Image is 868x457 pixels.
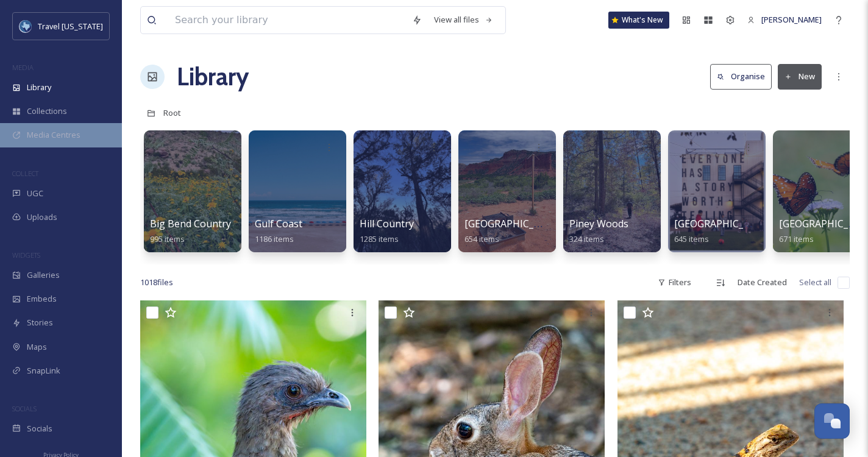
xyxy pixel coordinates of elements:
div: Filters [652,271,697,294]
a: Library [177,58,249,95]
span: Galleries [27,269,60,281]
img: images%20%281%29.jpeg [20,20,32,32]
span: Stories [27,317,53,328]
span: 671 items [779,233,814,244]
span: SnapLink [27,365,60,377]
span: Embeds [27,293,57,305]
a: Big Bend Country995 items [150,218,231,244]
span: 995 items [150,233,185,244]
span: 324 items [569,233,604,244]
a: Gulf Coast1186 items [255,218,302,244]
a: [GEOGRAPHIC_DATA]654 items [464,218,563,244]
span: Library [27,82,51,93]
span: Socials [27,423,52,434]
button: New [778,64,822,89]
a: Root [163,105,181,120]
span: Hill Country [360,217,414,230]
a: [GEOGRAPHIC_DATA]645 items [674,218,772,244]
span: 1285 items [360,233,399,244]
span: MEDIA [12,63,34,72]
button: Organise [710,64,772,89]
span: [PERSON_NAME] [761,14,822,25]
span: Gulf Coast [255,217,302,230]
div: Date Created [731,271,793,294]
span: COLLECT [12,169,38,178]
span: [GEOGRAPHIC_DATA] [674,217,772,230]
span: 1186 items [255,233,294,244]
a: View all files [428,8,499,32]
input: Search your library [169,7,406,34]
span: Media Centres [27,129,80,141]
span: UGC [27,188,43,199]
span: 654 items [464,233,499,244]
span: 645 items [674,233,709,244]
span: Root [163,107,181,118]
span: Select all [799,277,831,288]
span: Uploads [27,211,57,223]
a: Organise [710,64,778,89]
span: 1018 file s [140,277,173,288]
span: Piney Woods [569,217,628,230]
button: Open Chat [814,403,850,439]
a: [PERSON_NAME] [741,8,828,32]
span: SOCIALS [12,404,37,413]
span: WIDGETS [12,250,40,260]
span: [GEOGRAPHIC_DATA] [464,217,563,230]
span: Travel [US_STATE] [38,21,103,32]
span: Maps [27,341,47,353]
span: Collections [27,105,67,117]
a: What's New [608,12,669,29]
span: Big Bend Country [150,217,231,230]
a: Hill Country1285 items [360,218,414,244]
a: Piney Woods324 items [569,218,628,244]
